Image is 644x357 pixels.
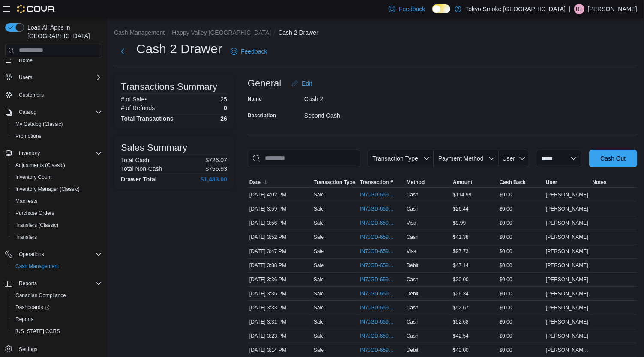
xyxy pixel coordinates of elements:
[19,57,33,64] span: Home
[15,107,102,117] span: Catalog
[248,345,312,355] div: [DATE] 3:14 PM
[248,204,312,214] div: [DATE] 3:59 PM
[15,304,50,311] span: Dashboards
[503,155,515,162] span: User
[248,190,312,200] div: [DATE] 4:02 PM
[9,313,105,325] button: Reports
[360,262,394,269] span: IN7JGD-6598025
[360,290,394,297] span: IN7JGD-6598013
[360,304,394,311] span: IN7JGD-6598003
[12,326,63,336] a: [US_STATE] CCRS
[15,55,36,65] a: Home
[12,160,69,170] a: Adjustments (Classic)
[360,260,403,271] button: IN7JGD-6598025
[546,234,588,241] span: [PERSON_NAME]
[248,112,276,119] label: Description
[407,304,419,311] span: Cash
[114,29,165,36] button: Cash Management
[121,96,147,103] h6: # of Sales
[248,78,281,89] h3: General
[360,218,403,228] button: IN7JGD-6598123
[24,23,102,40] span: Load All Apps in [GEOGRAPHIC_DATA]
[9,325,105,337] button: [US_STATE] CCRS
[2,89,105,101] button: Customers
[360,274,403,285] button: IN7JGD-6598017
[453,333,469,339] span: $42.54
[304,109,419,119] div: Second Cash
[304,92,419,102] div: Cash 2
[19,346,37,353] span: Settings
[15,133,42,140] span: Promotions
[248,317,312,327] div: [DATE] 3:31 PM
[248,260,312,271] div: [DATE] 3:38 PM
[453,191,471,198] span: $114.99
[314,333,324,339] p: Sale
[407,220,416,226] span: Visa
[19,280,37,287] span: Reports
[498,331,544,341] div: $0.00
[12,314,37,324] a: Reports
[9,159,105,171] button: Adjustments (Classic)
[248,218,312,228] div: [DATE] 3:56 PM
[12,160,102,170] span: Adjustments (Classic)
[17,5,55,13] img: Cova
[248,177,312,187] button: Date
[546,220,588,226] span: [PERSON_NAME]
[2,71,105,83] button: Users
[220,96,227,103] p: 25
[453,304,469,311] span: $52.67
[407,248,416,255] span: Visa
[546,290,588,297] span: [PERSON_NAME]
[15,186,80,193] span: Inventory Manager (Classic)
[121,143,187,153] h3: Sales Summary
[205,157,227,164] p: $726.07
[12,119,66,129] a: My Catalog (Classic)
[360,317,403,327] button: IN7JGD-6597989
[453,290,469,297] span: $26.34
[15,234,37,241] span: Transfers
[12,290,69,300] a: Canadian Compliance
[499,150,529,167] button: User
[588,4,637,14] p: [PERSON_NAME]
[121,104,155,111] h6: # of Refunds
[407,234,419,241] span: Cash
[407,318,419,325] span: Cash
[12,314,102,324] span: Reports
[12,172,102,182] span: Inventory Count
[314,318,324,325] p: Sale
[360,345,403,355] button: IN7JGD-6597910
[407,191,419,198] span: Cash
[12,184,102,194] span: Inventory Manager (Classic)
[12,220,62,230] a: Transfers (Classic)
[15,90,47,100] a: Customers
[360,318,394,325] span: IN7JGD-6597989
[114,43,131,60] button: Next
[360,331,403,341] button: IN7JGD-6597949
[314,290,324,297] p: Sale
[121,176,157,183] h4: Drawer Total
[498,190,544,200] div: $0.00
[593,179,607,186] span: Notes
[15,162,65,169] span: Adjustments (Classic)
[314,304,324,311] p: Sale
[360,246,403,256] button: IN7JGD-6598070
[546,179,557,186] span: User
[360,232,403,242] button: IN7JGD-6598100
[12,232,40,242] a: Transfers
[12,131,102,141] span: Promotions
[9,219,105,231] button: Transfers (Classic)
[15,249,102,259] span: Operations
[19,150,40,157] span: Inventory
[248,331,312,341] div: [DATE] 3:23 PM
[466,4,566,14] p: Tokyo Smoke [GEOGRAPHIC_DATA]
[15,278,40,289] button: Reports
[498,260,544,271] div: $0.00
[227,43,270,60] a: Feedback
[546,333,588,339] span: [PERSON_NAME]
[2,248,105,260] button: Operations
[405,177,451,187] button: Method
[9,130,105,142] button: Promotions
[591,177,637,187] button: Notes
[19,109,36,116] span: Catalog
[15,344,41,354] a: Settings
